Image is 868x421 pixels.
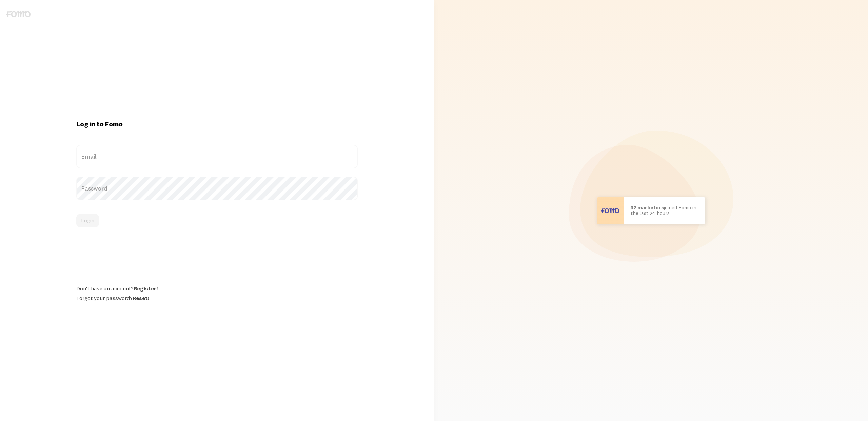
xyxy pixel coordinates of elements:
label: Password [76,177,357,200]
b: 32 marketers [631,204,664,211]
div: Forgot your password? [76,295,357,301]
p: joined Fomo in the last 24 hours [631,205,698,216]
a: Register! [134,285,158,292]
h1: Log in to Fomo [76,120,357,128]
img: User avatar [597,197,624,224]
div: Don't have an account? [76,285,357,292]
a: Reset! [133,295,149,301]
img: fomo-logo-gray-b99e0e8ada9f9040e2984d0d95b3b12da0074ffd48d1e5cb62ac37fc77b0b268.svg [6,11,31,17]
label: Email [76,145,357,168]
